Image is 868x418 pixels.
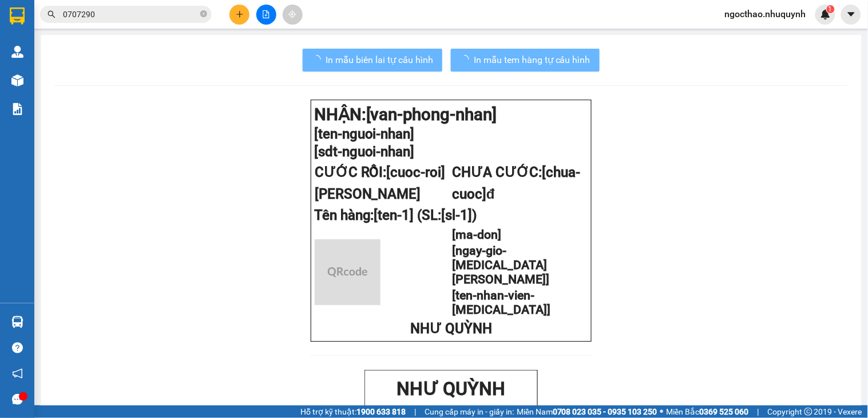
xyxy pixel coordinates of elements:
[442,207,477,223] span: [sl-1])
[517,405,657,418] span: Miền Nam
[397,378,506,400] strong: NHƯ QUỲNH
[451,49,600,72] button: In mẫu tem hàng tự cấu hình
[47,10,56,18] span: search
[283,5,303,25] button: aim
[11,103,23,115] img: solution-icon
[366,105,497,124] span: [van-phong-nhan]
[256,5,276,25] button: file-add
[758,405,759,418] span: |
[200,9,207,20] span: close-circle
[315,164,446,202] span: [cuoc-roi][PERSON_NAME]
[236,10,244,18] span: plus
[303,49,442,72] button: In mẫu biên lai tự cấu hình
[452,227,501,242] span: [ma-don]
[460,55,474,64] span: loading
[12,368,23,379] span: notification
[846,9,857,19] span: caret-down
[660,409,664,414] span: ⚪️
[12,342,23,353] span: question-circle
[314,207,477,223] span: Tên hàng:
[667,405,749,418] span: Miền Bắc
[326,53,433,67] span: In mẫu biên lai tự cấu hình
[841,5,861,25] button: caret-down
[804,408,812,416] span: copyright
[63,8,198,21] input: Tìm tên, số ĐT hoặc mã đơn
[11,74,23,86] img: warehouse-icon
[553,407,657,416] strong: 0708 023 035 - 0935 103 250
[10,7,25,25] img: logo-vxr
[200,10,207,17] span: close-circle
[827,5,835,13] sup: 1
[716,7,815,21] span: ngocthao.nhuquynh
[410,321,492,337] span: NHƯ QUỲNH
[700,407,749,416] strong: 0369 525 060
[374,207,477,223] span: [ten-1] (SL:
[452,288,550,317] span: [ten-nhan-vien-[MEDICAL_DATA]]
[474,53,590,67] span: In mẫu tem hàng tự cấu hình
[262,10,270,18] span: file-add
[11,316,23,328] img: warehouse-icon
[452,164,580,202] span: [chua-cuoc]đ
[314,144,415,160] span: [sdt-nguoi-nhan]
[425,405,514,418] span: Cung cấp máy in - giấy in:
[300,405,406,418] span: Hỗ trợ kỹ thuật:
[821,9,831,19] img: icon-new-feature
[452,164,580,202] span: CHƯA CƯỚC:
[12,394,23,405] span: message
[414,405,416,418] span: |
[314,126,415,142] span: [ten-nguoi-nhan]
[452,243,549,286] span: [ngay-gio-[MEDICAL_DATA][PERSON_NAME]]
[315,164,446,202] span: CƯỚC RỒI:
[229,5,249,25] button: plus
[314,105,497,124] strong: NHẬN:
[312,55,326,64] span: loading
[829,5,833,13] span: 1
[11,46,23,58] img: warehouse-icon
[315,239,381,305] img: qr-code
[288,10,296,18] span: aim
[356,407,406,416] strong: 1900 633 818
